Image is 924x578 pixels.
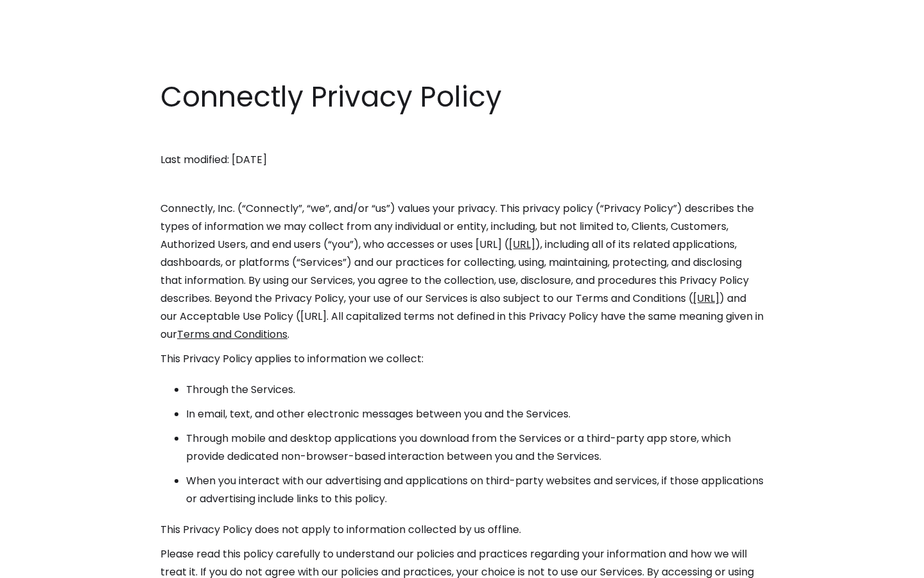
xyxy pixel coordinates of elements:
[26,556,77,574] ul: Language list
[509,237,535,252] a: [URL]
[186,472,764,508] li: When you interact with our advertising and applications on third-party websites and services, if ...
[160,151,764,169] p: Last modified: [DATE]
[177,327,287,342] a: Terms and Conditions
[186,405,764,423] li: In email, text, and other electronic messages between you and the Services.
[160,200,764,344] p: Connectly, Inc. (“Connectly”, “we”, and/or “us”) values your privacy. This privacy policy (“Priva...
[693,291,719,306] a: [URL]
[160,127,764,144] p: ‍
[13,554,77,574] aside: Language selected: English
[160,521,764,539] p: This Privacy Policy does not apply to information collected by us offline.
[186,381,764,399] li: Through the Services.
[186,430,764,466] li: Through mobile and desktop applications you download from the Services or a third-party app store...
[160,175,764,193] p: ‍
[160,77,764,117] h1: Connectly Privacy Policy
[160,350,764,368] p: This Privacy Policy applies to information we collect:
